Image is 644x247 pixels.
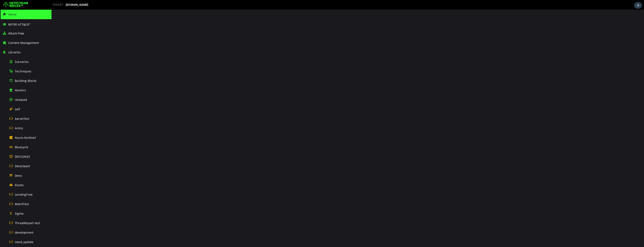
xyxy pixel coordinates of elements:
[66,3,88,6] span: [DOMAIN_NAME]
[8,12,16,16] span: Home
[15,136,36,140] span: Azure-Sentinel
[15,174,22,178] span: Devo
[29,23,30,25] sup: ®
[15,98,27,102] span: released
[15,221,40,225] span: ThreatReport-test
[15,240,33,244] span: need_update
[8,41,39,45] span: Content Management
[15,107,20,111] span: self
[15,183,24,187] span: Elastic
[634,2,642,9] div: Task Notifications
[15,145,28,149] span: Bluecycle
[15,193,33,196] span: LendingTree
[15,88,26,92] span: Atomics
[15,60,29,64] span: Scenarios
[52,3,64,6] span: TENANT:
[15,126,23,130] span: Armis
[15,212,23,215] span: Sigma
[8,22,30,26] span: MITRE ATT&CK
[8,31,24,35] span: Attack Flow
[3,1,28,8] img: Detecteam logo
[15,117,29,121] span: AaronTest
[15,69,31,73] span: Techniques
[15,79,36,83] span: Building Blocks
[15,164,30,168] span: Detecteam
[15,202,29,206] span: MohitTest
[15,231,33,234] span: development
[8,50,21,54] span: Libraries
[15,155,30,159] span: DEFCON33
